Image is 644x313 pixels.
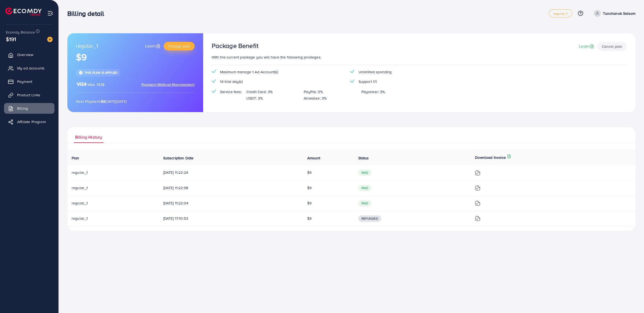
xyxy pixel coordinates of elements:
[304,95,327,101] p: Airwallex: 3%
[79,71,83,75] img: tick
[358,79,377,84] span: Support 1/1
[17,52,33,57] span: Overview
[220,89,242,94] span: Service fees:
[76,42,98,50] span: regular_1
[475,201,480,206] img: ic-download-invoice.1f3c1b55.svg
[603,10,635,17] p: Tunchanok Saisom
[212,79,216,83] img: tick
[72,170,88,175] span: regular_1
[72,200,88,206] span: regular_1
[76,82,87,86] img: brand
[4,90,54,100] a: Product Links
[475,216,480,221] img: ic-download-invoice.1f3c1b55.svg
[72,185,88,190] span: regular_1
[358,155,369,161] span: Status
[358,185,372,191] span: paid
[87,82,95,87] span: Visa
[307,155,320,161] span: Amount
[475,170,480,176] img: ic-download-invoice.1f3c1b55.svg
[17,119,46,124] span: Affiliate Program
[163,155,194,161] span: Subscription Date
[307,216,312,221] span: $9
[163,200,299,206] span: [DATE] 11:22:04
[75,134,102,140] span: Billing History
[246,95,263,101] p: USDT: 3%
[17,106,28,111] span: Billing
[163,216,299,221] span: [DATE] 17:10:53
[4,49,54,60] a: Overview
[67,10,108,17] h3: Billing detail
[361,89,385,95] p: Payoneer: 3%
[304,89,323,95] p: PayPal: 3%
[212,54,627,60] p: With the current package you will have the following privileges
[358,69,392,75] span: Unlimited spending
[4,116,54,127] a: Affiliate Program
[592,10,635,17] a: Tunchanok Saisom
[597,42,627,51] button: Cancel plan
[163,170,299,175] span: [DATE] 11:22:24
[475,154,506,161] p: Download Invoice
[549,9,572,17] a: regular_1
[6,35,16,43] span: $191
[4,103,54,114] a: Billing
[47,10,53,16] img: menu
[579,43,595,49] a: Learn
[4,63,54,73] a: My ad accounts
[358,200,372,207] span: paid
[358,170,372,176] span: paid
[168,43,190,49] span: Change plan
[307,185,312,190] span: $9
[212,42,258,50] h3: Package Benefit
[307,170,312,175] span: $9
[220,69,278,75] span: Maximum manage 1 Ad Account(s)
[358,215,381,222] span: Refunded
[246,89,273,95] p: Credit Card: 3%
[163,185,299,190] span: [DATE] 11:22:58
[72,155,79,161] span: Plan
[212,70,216,73] img: tick
[6,30,35,35] span: Ecomdy Balance
[76,98,195,105] p: Next Payment: [DATE][DATE]
[145,43,162,49] a: Learn
[475,185,480,191] img: ic-download-invoice.1f3c1b55.svg
[5,8,42,16] img: logo
[350,79,354,83] img: tick
[220,79,243,84] span: 14 trial day(s)
[72,216,88,221] span: regular_1
[17,65,45,71] span: My ad accounts
[97,82,105,87] span: 5128
[76,52,195,63] h1: $9
[17,79,32,84] span: Payment
[307,200,312,206] span: $9
[84,70,118,75] span: This plan is applied
[350,70,354,73] img: tick
[47,37,53,42] img: image
[141,82,195,87] span: Payment Method Management
[164,42,195,50] button: Change plan
[553,12,568,15] span: regular_1
[101,99,105,104] strong: $9
[4,76,54,87] a: Payment
[17,92,40,98] span: Product Links
[212,90,216,93] img: tick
